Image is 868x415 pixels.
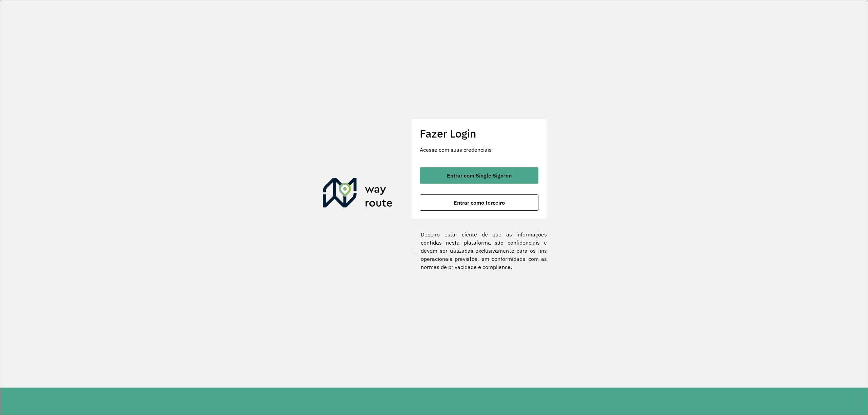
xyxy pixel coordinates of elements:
button: button [420,167,538,184]
img: Roteirizador AmbevTech [323,178,393,210]
p: Acesse com suas credenciais [420,146,538,154]
label: Declaro estar ciente de que as informações contidas nesta plataforma são confidenciais e devem se... [411,230,547,271]
span: Entrar com Single Sign-on [447,173,512,178]
button: button [420,194,538,211]
h2: Fazer Login [420,127,538,140]
span: Entrar como terceiro [454,200,505,205]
